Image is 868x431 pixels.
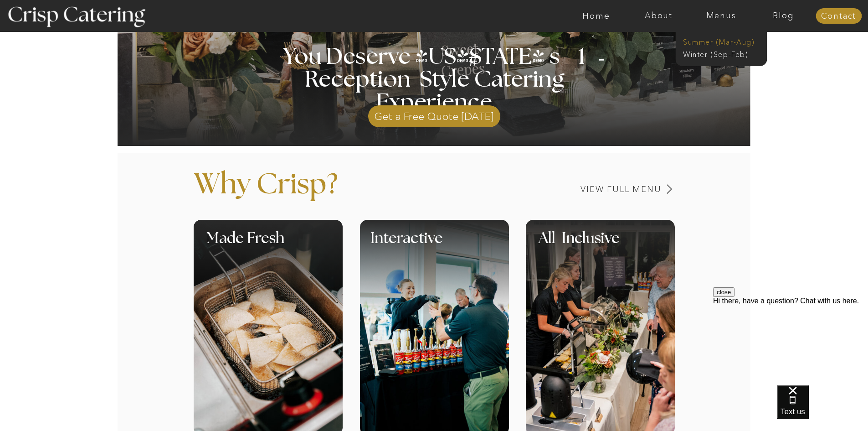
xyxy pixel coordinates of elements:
a: About [627,11,690,21]
iframe: podium webchat widget prompt [713,287,868,397]
h1: Made Fresh [206,231,375,258]
h3: # [448,51,500,77]
a: Blog [752,11,815,21]
p: Why Crisp? [194,171,439,213]
h1: All Inclusive [539,231,702,258]
h3: ' [431,46,469,69]
a: Contact [816,12,862,21]
h1: You Deserve [US_STATE] s 1 Reception Style Catering Experience [252,46,617,114]
a: Get a Free Quote [DATE] [368,101,500,127]
a: View Full Menu [517,185,662,194]
a: Home [565,11,627,21]
iframe: podium webchat widget bubble [777,385,868,431]
h3: ' [581,35,607,87]
h1: Interactive [370,231,565,258]
a: Summer (Mar-Aug) [683,37,765,46]
a: Winter (Sep-Feb) [683,49,758,58]
a: Menus [690,11,752,21]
